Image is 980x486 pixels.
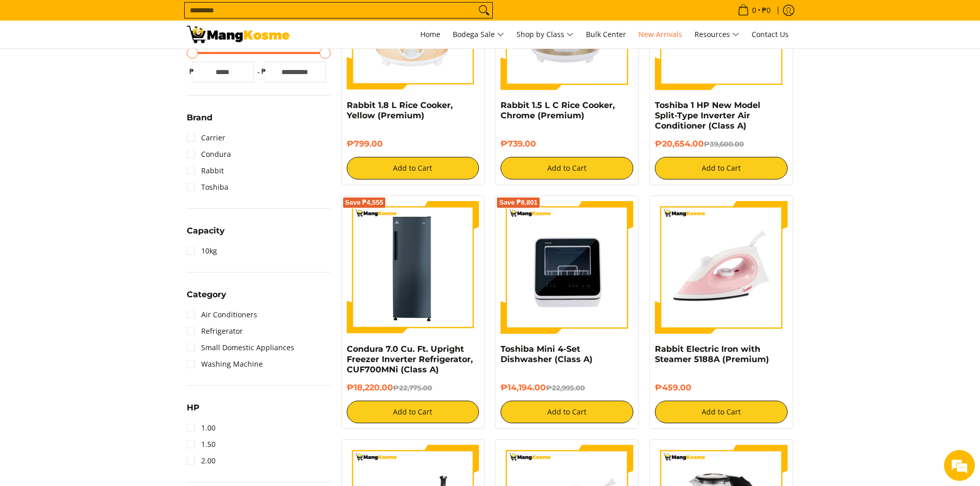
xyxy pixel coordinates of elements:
summary: Open [187,404,200,420]
a: Rabbit [187,163,224,179]
span: 0 [751,7,758,14]
span: Resources [694,28,739,41]
span: Brand [187,114,212,122]
span: Home [420,29,440,39]
del: ₱22,775.00 [393,384,432,392]
a: Condura 7.0 Cu. Ft. Upright Freezer Inverter Refrigerator, CUF700MNi (Class A) [347,344,473,374]
a: Contact Us [746,21,794,48]
img: Condura 7.0 Cu. Ft. Upright Freezer Inverter Refrigerator, CUF700MNi (Class A) [347,201,479,334]
nav: Main Menu [300,21,794,48]
a: Bulk Center [581,21,631,48]
span: Capacity [187,227,225,235]
button: Add to Cart [655,157,788,179]
a: Condura [187,146,231,163]
summary: Open [187,114,212,130]
span: ₱0 [760,7,772,14]
span: ₱ [259,66,269,77]
a: Resources [689,21,744,48]
a: Rabbit 1.8 L Rice Cooker, Yellow (Premium) [347,100,453,120]
a: Home [415,21,446,48]
button: Add to Cart [347,401,479,423]
span: Bodega Sale [453,28,504,41]
button: Add to Cart [501,401,633,423]
summary: Open [187,227,225,243]
a: Rabbit 1.5 L C Rice Cooker, Chrome (Premium) [501,100,615,120]
span: Bulk Center [586,29,626,39]
a: New Arrivals [633,21,687,48]
span: • [735,5,774,16]
span: Contact Us [752,29,789,39]
del: ₱39,600.00 [704,140,744,148]
a: Washing Machine [187,356,263,372]
button: Add to Cart [347,157,479,179]
a: Carrier [187,130,225,146]
button: Add to Cart [655,401,788,423]
img: New Arrivals: Fresh Release from The Premium Brands l Mang Kosme [187,26,290,43]
span: Shop by Class [516,28,574,41]
button: Search [476,3,492,18]
span: HP [187,404,200,412]
h6: ₱20,654.00 [655,139,788,149]
a: Air Conditioners [187,307,257,323]
a: Toshiba Mini 4-Set Dishwasher (Class A) [501,344,593,364]
span: ₱ [187,66,197,77]
del: ₱22,995.00 [546,384,585,392]
a: Shop by Class [511,21,579,48]
a: Small Domestic Appliances [187,339,294,356]
a: 2.00 [187,453,216,469]
img: Toshiba Mini 4-Set Dishwasher (Class A) [501,201,633,334]
span: New Arrivals [638,29,682,39]
a: 1.00 [187,420,216,436]
h6: ₱459.00 [655,383,788,393]
h6: ₱799.00 [347,139,479,149]
a: Bodega Sale [448,21,509,48]
img: https://mangkosme.com/products/rabbit-eletric-iron-with-steamer-5188a-class-a [655,201,788,334]
a: Toshiba 1 HP New Model Split-Type Inverter Air Conditioner (Class A) [655,100,760,131]
h6: ₱739.00 [501,139,633,149]
h6: ₱18,220.00 [347,383,479,393]
a: Rabbit Electric Iron with Steamer 5188A (Premium) [655,344,769,364]
span: Save ₱8,801 [499,200,538,206]
button: Add to Cart [501,157,633,179]
span: Save ₱4,555 [345,200,384,206]
span: Category [187,291,226,299]
a: 10kg [187,243,217,259]
a: Refrigerator [187,323,243,339]
h6: ₱14,194.00 [501,383,633,393]
a: 1.50 [187,436,216,453]
summary: Open [187,291,226,307]
a: Toshiba [187,179,228,195]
